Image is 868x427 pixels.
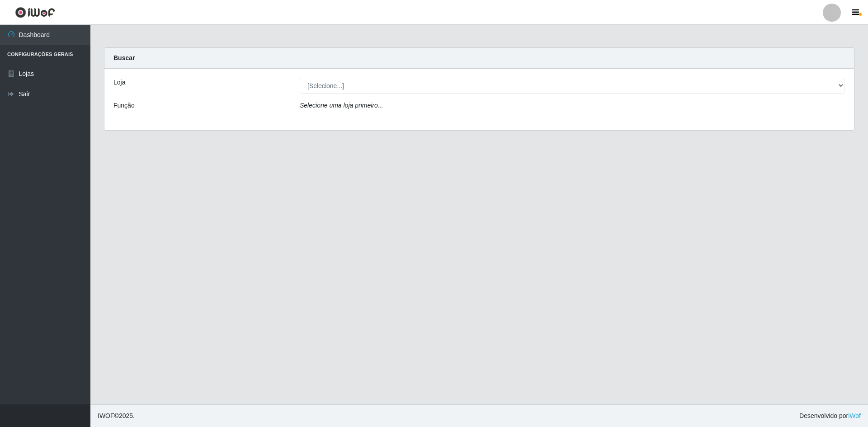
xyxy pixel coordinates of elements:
label: Função [113,101,135,110]
i: Selecione uma loja primeiro... [300,102,383,109]
span: IWOF [98,412,114,419]
span: Desenvolvido por [799,411,861,421]
label: Loja [113,78,125,87]
a: iWof [848,412,861,419]
strong: Buscar [113,54,135,61]
span: © 2025 . [98,411,135,421]
img: CoreUI Logo [15,7,55,18]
